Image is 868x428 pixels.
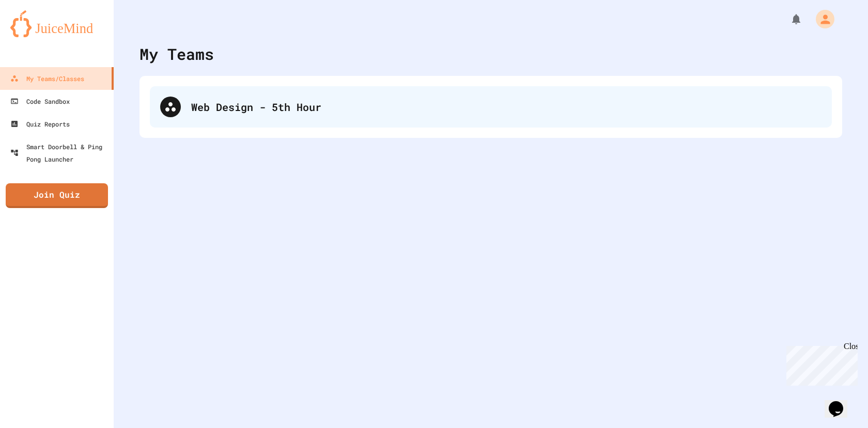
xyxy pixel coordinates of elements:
div: Web Design - 5th Hour [150,86,832,128]
div: My Account [805,7,837,31]
div: My Teams/Classes [10,72,84,85]
div: Web Design - 5th Hour [191,99,822,115]
div: Smart Doorbell & Ping Pong Launcher [10,140,110,165]
iframe: chat widget [782,342,858,386]
img: logo-orange.svg [10,10,103,37]
div: My Teams [139,42,214,66]
div: Chat with us now!Close [4,4,71,66]
div: Quiz Reports [10,118,70,130]
div: Code Sandbox [10,95,70,107]
div: My Notifications [771,10,805,28]
iframe: chat widget [825,387,858,418]
a: Join Quiz [6,183,108,208]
